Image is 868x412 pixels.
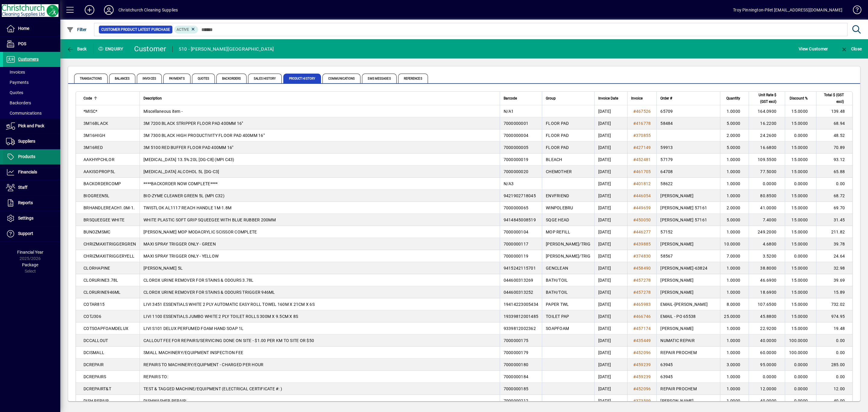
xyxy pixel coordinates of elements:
[633,169,636,174] span: #
[362,74,396,83] span: SMS Messages
[83,193,110,198] span: BIOGREEN5L
[594,105,627,117] td: [DATE]
[594,226,627,238] td: [DATE]
[143,205,231,210] span: TWISTLOK AL1117 REACH HANDLE 1M-1.8M
[636,266,651,271] span: 458490
[785,250,816,262] td: 0.0000
[143,121,243,126] span: 3M 7200 BLACK STRIPPER FLOOR PAD 400MM 16"
[720,226,749,238] td: 1.0000
[594,117,627,129] td: [DATE]
[816,105,852,117] td: 139.48
[633,302,636,307] span: #
[631,108,653,115] a: #467526
[753,92,782,105] div: Unit Rate $ (GST excl)
[720,214,749,226] td: 5.0000
[720,250,749,262] td: 7.0000
[749,166,785,178] td: 77.5000
[631,168,653,175] a: #461705
[504,169,529,174] span: 7000000020
[504,193,536,198] span: 9421902718045
[60,43,93,54] app-page-header-button: Back
[749,202,785,214] td: 41.0000
[636,374,651,379] span: 459239
[504,242,529,246] span: 7000000117
[816,117,852,129] td: 68.94
[18,231,33,236] span: Support
[749,105,785,117] td: 164.0900
[816,262,852,274] td: 32.98
[656,117,720,129] td: 58484
[3,195,60,211] a: Reports
[839,43,863,54] button: Close
[3,134,60,149] a: Suppliers
[18,170,37,174] span: Financials
[631,95,643,102] span: Invoice
[22,262,38,267] span: Package
[99,5,118,15] button: Profile
[594,178,627,190] td: [DATE]
[636,230,651,234] span: 446277
[656,154,720,166] td: 57179
[749,214,785,226] td: 7.4000
[636,157,651,162] span: 452481
[636,362,651,367] span: 459239
[636,109,651,114] span: 467526
[594,262,627,274] td: [DATE]
[749,117,785,129] td: 16.2200
[504,95,517,102] span: Barcode
[6,100,31,105] span: Backorders
[789,95,813,102] div: Discount %
[631,217,653,223] a: #450050
[83,157,115,162] span: AAKHYPCHLOR
[785,178,816,190] td: 0.0000
[633,278,636,283] span: #
[216,74,247,83] span: Backorders
[753,92,776,105] span: Unit Rate $ (GST excl)
[143,95,496,102] div: Description
[720,190,749,202] td: 1.0000
[18,26,29,31] span: Home
[93,44,130,54] div: Enquiry
[749,190,785,202] td: 80.8500
[18,57,39,62] span: Customers
[633,290,636,295] span: #
[504,254,529,258] span: 7000000119
[749,238,785,250] td: 4.6800
[83,230,110,234] span: BUNOZMSMC
[820,92,844,105] span: Total $ (GST excl)
[3,149,60,164] a: Products
[633,121,636,126] span: #
[18,216,33,220] span: Settings
[749,141,785,154] td: 16.6800
[143,193,225,198] span: BIO-ZYME CLEANER GREEN 5L (MPI C32)
[631,301,653,308] a: #465983
[598,95,624,102] div: Invoice Date
[546,95,591,102] div: Group
[816,226,852,238] td: 211.82
[546,266,568,271] span: GENCLEAN
[546,169,572,174] span: CHEMOTHER
[816,250,852,262] td: 24.64
[636,133,651,138] span: 370855
[143,230,257,234] span: [PERSON_NAME] MOP MODACRYLIC SCISSOR COMPLETE
[631,241,653,247] a: #439885
[174,26,198,33] mat-chip: Product Activation Status: Active
[633,398,636,403] span: #
[633,326,636,331] span: #
[785,226,816,238] td: 15.0000
[656,250,720,262] td: 58567
[633,242,636,246] span: #
[83,121,108,126] span: 3M16BLACK
[65,43,88,54] button: Back
[248,74,281,83] span: Sales History
[785,166,816,178] td: 15.0000
[283,74,321,83] span: Product History
[797,43,829,54] button: View Customer
[3,21,60,36] a: Home
[143,145,234,150] span: 3M 5100 RED BUFFER FLOOR PAD 400MM 16"
[177,27,189,32] span: Active
[109,74,135,83] span: Balances
[6,90,23,95] span: Quotes
[631,192,653,199] a: #446054
[546,157,562,162] span: BLEACH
